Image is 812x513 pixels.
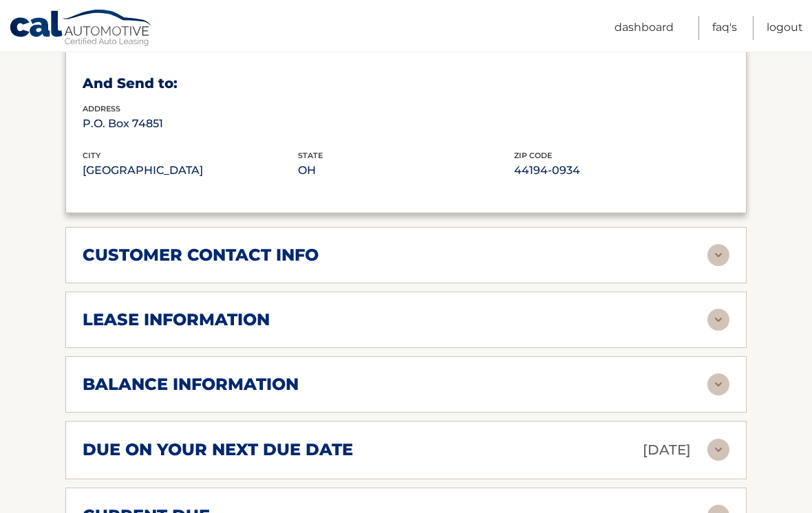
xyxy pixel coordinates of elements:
[83,75,729,92] h3: And Send to:
[707,244,729,266] img: accordion-rest.svg
[707,309,729,331] img: accordion-rest.svg
[83,245,319,265] h2: customer contact info
[712,16,737,40] a: FAQ's
[643,438,691,462] p: [DATE]
[83,104,120,113] span: address
[83,439,353,460] h2: due on your next due date
[83,161,298,180] p: [GEOGRAPHIC_DATA]
[615,16,674,40] a: Dashboard
[298,161,513,180] p: OH
[9,9,153,49] a: Cal Automotive
[767,16,803,40] a: Logout
[707,373,729,395] img: accordion-rest.svg
[514,151,552,160] span: zip code
[83,151,100,160] span: city
[83,114,298,133] p: P.O. Box 74851
[514,161,729,180] p: 44194-0934
[298,151,323,160] span: state
[707,439,729,461] img: accordion-rest.svg
[83,309,270,330] h2: lease information
[83,374,299,395] h2: balance information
